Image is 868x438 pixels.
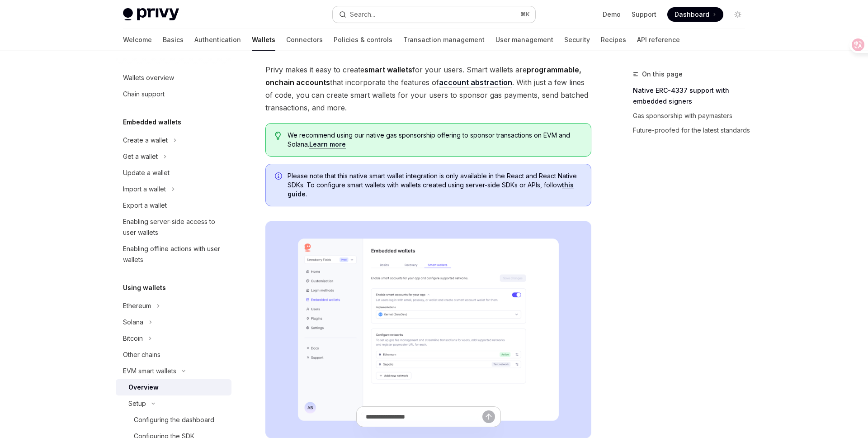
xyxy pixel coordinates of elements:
[123,8,179,21] img: light logo
[482,410,495,423] button: Send message
[163,29,184,51] a: Basics
[123,333,143,344] div: Bitcoin
[116,347,231,363] a: Other chains
[123,300,151,311] div: Ethereum
[116,86,231,102] a: Chain support
[123,117,181,128] h5: Embedded wallets
[265,63,591,114] span: Privy makes it easy to create for your users. Smart wallets are that incorporate the features of ...
[123,366,176,376] div: EVM smart wallets
[288,171,582,199] span: Please note that this native smart wallet integration is only available in the React and React Na...
[309,140,346,148] a: Learn more
[288,131,582,149] span: We recommend using our native gas sponsorship offering to sponsor transactions on EVM and Solana.
[601,29,626,51] a: Recipes
[116,241,231,268] a: Enabling offline actions with user wallets
[334,29,392,51] a: Policies & controls
[194,29,241,51] a: Authentication
[495,29,553,51] a: User management
[123,89,165,100] div: Chain support
[123,349,160,360] div: Other chains
[439,78,512,87] a: account abstraction
[123,216,226,238] div: Enabling server-side access to user wallets
[364,65,412,74] strong: smart wallets
[128,382,159,393] div: Overview
[123,282,166,293] h5: Using wallets
[564,29,590,51] a: Security
[123,135,168,146] div: Create a wallet
[123,167,170,178] div: Update a wallet
[123,151,158,162] div: Get a wallet
[123,243,226,265] div: Enabling offline actions with user wallets
[333,6,535,23] button: Search...⌘K
[632,10,656,19] a: Support
[286,29,323,51] a: Connectors
[252,29,275,51] a: Wallets
[123,72,174,83] div: Wallets overview
[123,317,143,328] div: Solana
[633,123,752,138] a: Future-proofed for the latest standards
[633,83,752,109] a: Native ERC-4337 support with embedded signers
[603,10,621,19] a: Demo
[116,379,231,395] a: Overview
[123,29,152,51] a: Welcome
[403,29,485,51] a: Transaction management
[637,29,680,51] a: API reference
[520,11,530,18] span: ⌘ K
[642,69,683,80] span: On this page
[275,172,284,181] svg: Info
[116,165,231,181] a: Update a wallet
[116,412,231,428] a: Configuring the dashboard
[731,7,745,22] button: Toggle dark mode
[123,184,166,195] div: Import a wallet
[275,132,281,140] svg: Tip
[116,197,231,214] a: Export a wallet
[116,214,231,241] a: Enabling server-side access to user wallets
[128,398,146,409] div: Setup
[667,7,723,22] a: Dashboard
[123,200,167,211] div: Export a wallet
[134,414,214,425] div: Configuring the dashboard
[350,9,375,20] div: Search...
[633,109,752,123] a: Gas sponsorship with paymasters
[675,10,709,19] span: Dashboard
[116,70,231,86] a: Wallets overview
